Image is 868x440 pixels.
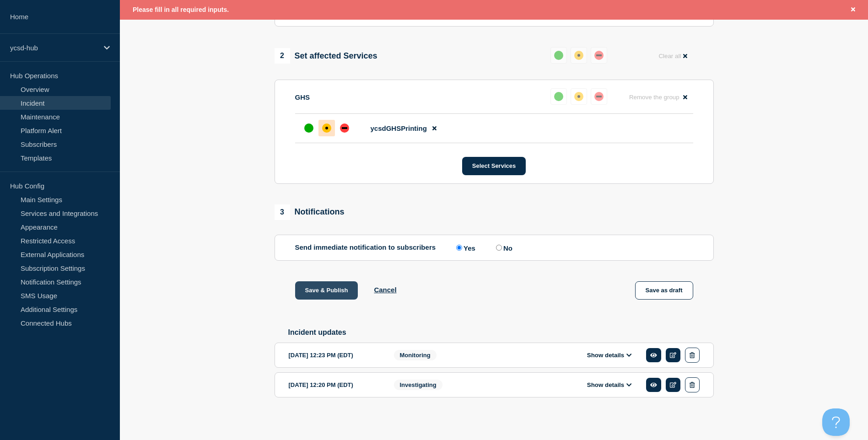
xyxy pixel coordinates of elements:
input: Yes [456,245,462,251]
button: up [550,47,567,64]
p: ycsd-hub [10,44,98,52]
span: Please fill in all required inputs. [133,6,229,13]
span: 2 [275,48,290,64]
p: Send immediate notification to subscribers [295,243,436,252]
span: 3 [275,204,290,220]
button: Clear all [653,47,693,65]
div: affected [322,123,331,133]
button: affected [571,88,587,105]
div: affected [574,51,583,60]
div: affected [574,92,583,101]
span: Remove the group [629,94,679,101]
h2: Incident updates [288,328,714,337]
p: GHS [295,93,310,101]
button: up [550,88,567,105]
button: Save as draft [635,281,693,300]
div: down [594,51,604,60]
span: Monitoring [394,350,437,360]
div: [DATE] 12:23 PM (EDT) [289,348,380,363]
input: No [496,245,502,251]
label: Yes [454,243,475,252]
span: Investigating [394,380,442,390]
button: Remove the group [624,88,693,106]
button: down [591,47,607,64]
div: up [304,123,313,133]
button: Close banner [847,5,859,15]
button: Show details [584,351,635,359]
button: Save & Publish [295,281,358,300]
button: affected [571,47,587,64]
div: down [594,92,604,101]
label: No [494,243,512,252]
div: Set affected Services [275,48,377,64]
button: Cancel [374,286,396,294]
div: up [554,92,563,101]
div: down [340,123,349,133]
iframe: Help Scout Beacon - Open [822,408,850,436]
div: Send immediate notification to subscribers [295,243,693,252]
div: up [554,51,563,60]
div: [DATE] 12:20 PM (EDT) [289,377,380,392]
button: down [591,88,607,105]
button: Select Services [462,157,526,175]
span: ycsdGHSPrinting [371,124,427,132]
button: Show details [584,381,635,389]
div: Notifications [275,204,345,220]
